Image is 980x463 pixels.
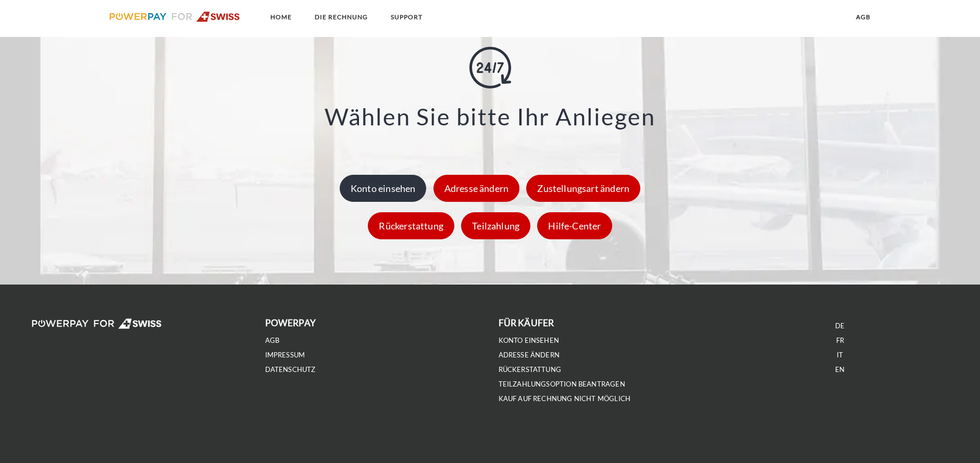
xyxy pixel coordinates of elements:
b: FÜR KÄUFER [499,317,554,328]
a: IMPRESSUM [265,351,305,359]
img: online-shopping.svg [469,47,511,88]
h3: Wählen Sie bitte Ihr Anliegen [62,105,918,128]
a: Konto einsehen [499,336,560,345]
a: Konto einsehen [337,183,429,194]
a: Teilzahlung [458,220,533,231]
div: Hilfe-Center [537,212,612,239]
a: FR [836,336,844,345]
div: Adresse ändern [433,175,520,202]
b: POWERPAY [265,317,316,328]
a: DATENSCHUTZ [265,365,316,374]
a: Adresse ändern [499,351,560,359]
a: Kauf auf Rechnung nicht möglich [499,394,631,403]
a: Adresse ändern [431,183,523,194]
a: Rückerstattung [499,365,562,374]
div: Konto einsehen [340,175,427,202]
a: agb [265,336,280,345]
a: Rückerstattung [365,220,457,231]
a: Hilfe-Center [535,220,614,231]
a: SUPPORT [382,8,431,27]
a: Teilzahlungsoption beantragen [499,380,625,389]
div: Teilzahlung [461,212,530,239]
a: IT [837,351,843,359]
img: logo-swiss.svg [109,11,240,22]
div: Zustellungsart ändern [526,175,640,202]
img: logo-swiss-white.svg [32,318,163,329]
a: agb [847,8,879,27]
a: DIE RECHNUNG [306,8,377,27]
a: Zustellungsart ändern [524,183,643,194]
div: Rückerstattung [368,212,454,239]
a: DE [835,321,845,330]
a: Home [262,8,301,27]
a: EN [835,365,845,374]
